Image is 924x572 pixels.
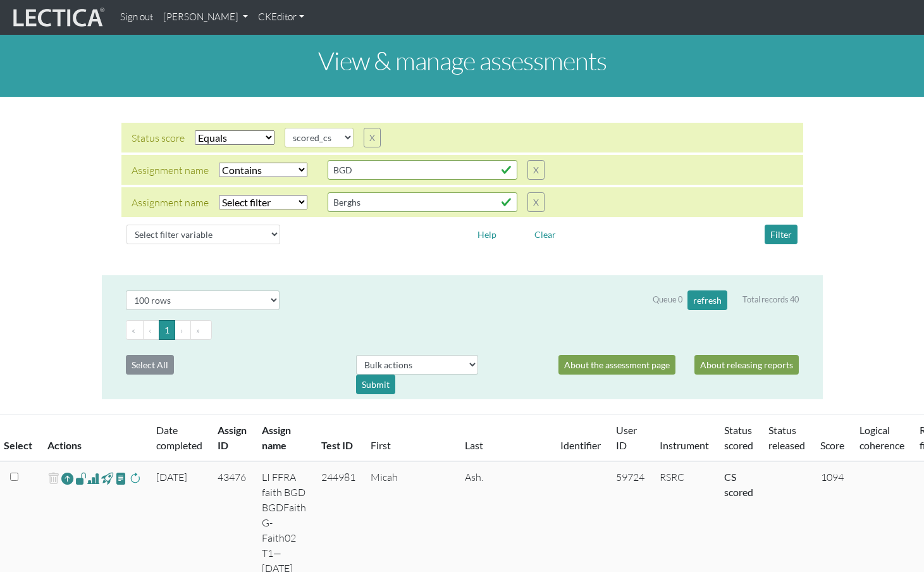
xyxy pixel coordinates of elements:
[254,415,314,462] th: Assign name
[132,195,209,210] div: Assignment name
[156,424,202,451] a: Date completed
[724,471,753,498] a: Completed = assessment has been completed; CS scored = assessment has been CLAS scored; LS scored...
[527,160,545,180] button: X
[115,5,158,30] a: Sign out
[75,471,87,485] span: view
[314,415,363,462] th: Test ID
[560,439,601,451] a: Identifier
[820,439,844,451] a: Score
[660,439,709,451] a: Instrument
[126,355,174,375] button: Select All
[472,225,502,244] button: Help
[132,163,209,178] div: Assignment name
[40,415,149,462] th: Actions
[821,471,844,483] span: 1094
[371,439,391,451] a: First
[159,320,175,340] button: Go to page 1
[132,130,185,146] div: Status score
[61,469,73,488] a: Reopen
[10,6,105,30] img: lecticalive
[724,424,753,451] a: Status scored
[253,5,309,30] a: CKEditor
[765,225,798,244] button: Filter
[558,355,675,375] a: About the assessment page
[465,439,483,451] a: Last
[129,471,141,486] span: rescore
[126,320,799,340] ul: Pagination
[47,469,59,488] span: delete
[687,290,727,310] button: refresh
[616,424,637,451] a: User ID
[158,5,253,30] a: [PERSON_NAME]
[356,375,395,394] div: Submit
[529,225,562,244] button: Clear
[768,424,805,451] a: Status released
[101,471,113,485] span: view
[472,227,502,239] a: Help
[527,192,545,212] button: X
[115,471,127,485] span: view
[87,471,99,486] span: Analyst score
[210,415,254,462] th: Assign ID
[859,424,904,451] a: Logical coherence
[694,355,799,375] a: About releasing reports
[364,128,381,147] button: X
[653,290,799,310] div: Queue 0 Total records 40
